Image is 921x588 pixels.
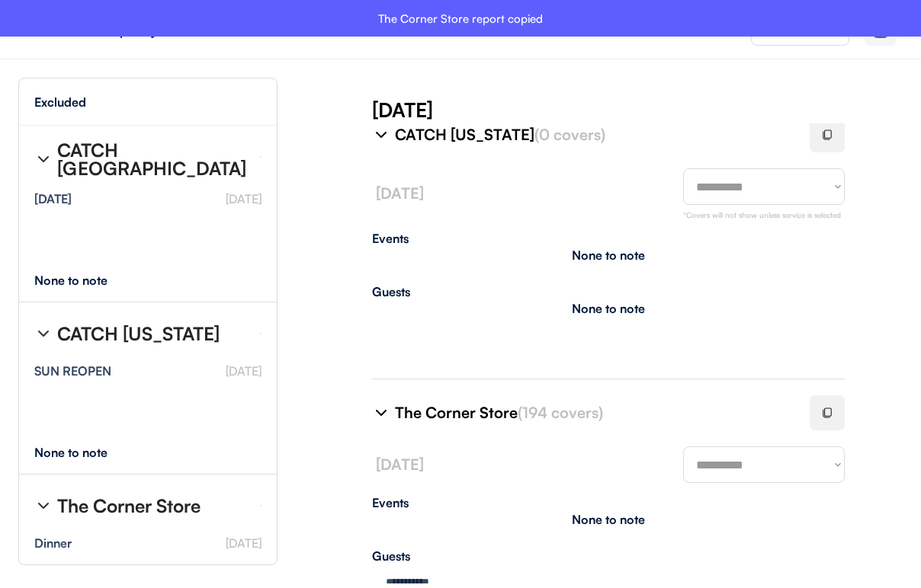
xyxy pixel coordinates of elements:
[226,363,262,379] font: [DATE]
[34,96,86,108] div: Excluded
[572,513,645,526] div: None to note
[683,210,841,219] font: *Covers will not show unless service is selected
[376,184,424,203] font: [DATE]
[372,232,845,244] div: Events
[34,274,136,286] div: None to note
[534,125,605,144] font: (0 covers)
[34,150,53,168] img: chevron-right%20%281%29.svg
[226,535,262,551] font: [DATE]
[57,497,201,515] div: The Corner Store
[57,324,220,343] div: CATCH [US_STATE]
[34,497,53,515] img: chevron-right%20%281%29.svg
[34,446,136,459] div: None to note
[395,124,791,145] div: CATCH [US_STATE]
[372,126,390,144] img: chevron-right%20%281%29.svg
[376,455,424,474] font: [DATE]
[372,404,390,422] img: chevron-right%20%281%29.svg
[372,286,845,298] div: Guests
[518,403,603,422] font: (194 covers)
[372,497,845,509] div: Events
[372,550,845,562] div: Guests
[372,96,921,123] div: [DATE]
[57,141,248,177] div: CATCH [GEOGRAPHIC_DATA]
[34,324,53,343] img: chevron-right%20%281%29.svg
[226,191,262,206] font: [DATE]
[395,402,791,423] div: The Corner Store
[572,302,645,315] div: None to note
[572,249,645,261] div: None to note
[34,193,72,205] div: [DATE]
[34,365,111,377] div: SUN REOPEN
[34,537,72,549] div: Dinner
